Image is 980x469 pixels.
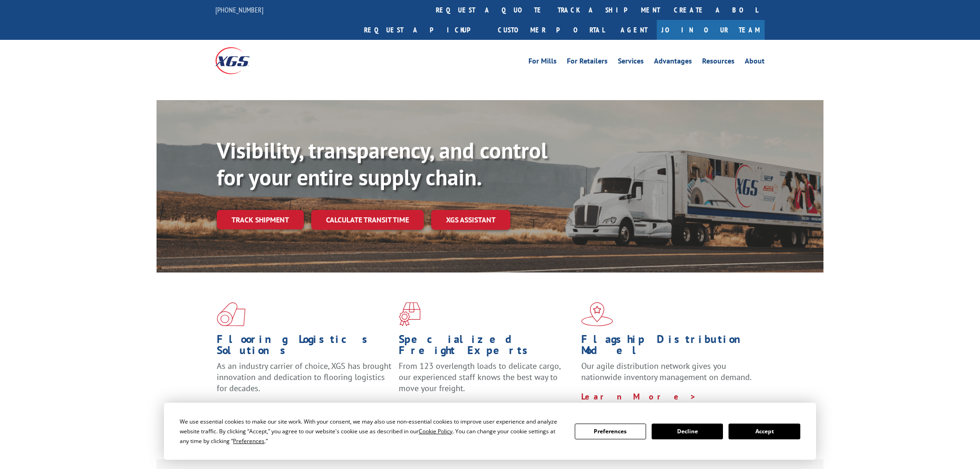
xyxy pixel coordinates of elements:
[399,302,421,326] img: xgs-icon-focused-on-flooring-red
[399,334,574,361] h1: Specialized Freight Experts
[654,57,692,68] a: Advantages
[217,302,245,326] img: xgs-icon-total-supply-chain-intelligence-red
[311,210,424,230] a: Calculate transit time
[215,5,264,14] a: [PHONE_NUMBER]
[567,57,608,68] a: For Retailers
[729,424,800,439] button: Accept
[657,20,765,40] a: Join Our Team
[217,402,332,413] a: Learn More >
[233,437,264,445] span: Preferences
[618,57,644,68] a: Services
[164,403,816,460] div: Cookie Consent Prompt
[217,361,391,393] span: As an industry carrier of choice, XGS has brought innovation and dedication to flooring logistics...
[357,20,491,40] a: Request a pickup
[528,57,557,68] a: For Mills
[180,417,563,446] div: We use essential cookies to make our site work. With your consent, we may also use non-essential ...
[581,391,697,402] a: Learn More >
[491,20,611,40] a: Customer Portal
[652,424,723,439] button: Decline
[581,361,752,382] span: Our agile distribution network gives you nationwide inventory management on demand.
[575,424,646,439] button: Preferences
[702,57,735,68] a: Resources
[419,427,452,435] span: Cookie Policy
[745,57,765,68] a: About
[611,20,657,40] a: Agent
[581,302,613,326] img: xgs-icon-flagship-distribution-model-red
[399,402,514,413] a: Learn More >
[217,210,304,229] a: Track shipment
[399,361,574,402] p: From 123 overlength loads to delicate cargo, our experienced staff knows the best way to move you...
[217,136,547,191] b: Visibility, transparency, and control for your entire supply chain.
[217,334,392,361] h1: Flooring Logistics Solutions
[431,210,510,230] a: XGS ASSISTANT
[581,334,756,361] h1: Flagship Distribution Model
